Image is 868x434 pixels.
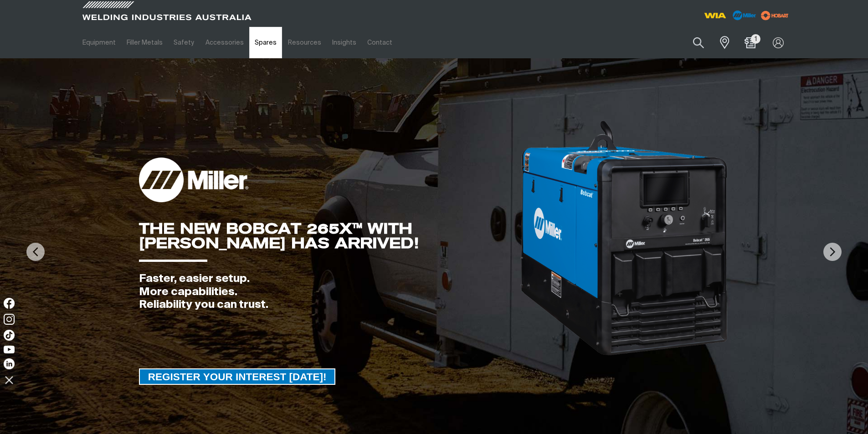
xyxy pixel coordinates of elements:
[327,27,362,58] a: Insights
[362,27,398,58] a: Contact
[121,27,168,58] a: Filler Metals
[683,32,714,53] button: Search products
[26,243,45,261] img: PrevArrow
[77,27,613,58] nav: Main
[282,27,326,58] a: Resources
[140,368,335,385] span: REGISTER YOUR INTEREST [DATE]!
[823,243,842,261] img: NextArrow
[4,358,15,369] img: LinkedIn
[200,27,249,58] a: Accessories
[1,372,17,388] img: hide socials
[249,27,282,58] a: Spares
[758,9,791,22] img: miller
[168,27,200,58] a: Safety
[4,298,15,309] img: Facebook
[4,346,15,353] img: YouTube
[139,272,519,311] div: Faster, easier setup. More capabilities. Reliability you can trust.
[77,27,121,58] a: Equipment
[4,314,15,325] img: Instagram
[139,368,336,385] a: REGISTER YOUR INTEREST TODAY!
[4,330,15,341] img: TikTok
[672,32,714,53] input: Product name or item number...
[139,221,519,250] div: THE NEW BOBCAT 265X™ WITH [PERSON_NAME] HAS ARRIVED!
